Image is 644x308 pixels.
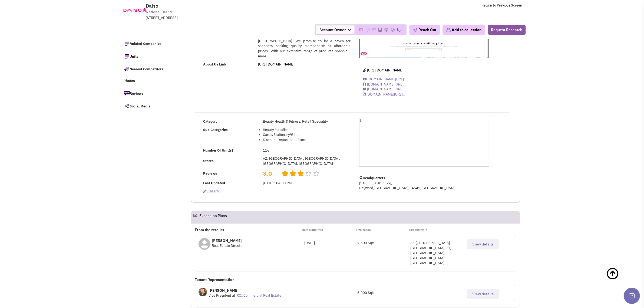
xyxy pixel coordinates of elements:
li: Cards/Stationary/Gifts [263,132,351,137]
div: 1 [359,118,489,167]
img: Please add to your accounts [372,28,376,32]
a: more [258,54,266,58]
a: Units [121,51,180,62]
p: Tenant Representation [195,277,516,282]
a: [DOMAIN_NAME][URL].. [363,92,405,97]
span: View details [472,291,494,296]
span: Vice President [209,293,231,298]
a: Return to Previous Screen [481,3,522,8]
span: Daiso [146,3,158,9]
b: States [203,159,214,163]
button: Add to collection [442,25,485,35]
a: Back To Top [606,262,633,297]
td: AZ, [GEOGRAPHIC_DATA], [GEOGRAPHIC_DATA], [GEOGRAPHIC_DATA], [GEOGRAPHIC_DATA] [261,155,352,168]
h2: 3.0 [263,169,278,172]
b: Sub Categories [203,127,228,132]
div: [STREET_ADDRESS] [146,15,287,21]
button: Request Research [488,25,526,35]
a: [DOMAIN_NAME][URL].. [363,77,406,81]
div: - [410,290,463,296]
a: Photos [121,76,180,86]
button: Reach Out [409,25,440,35]
a: Social Media [121,100,180,112]
img: Please add to your accounts [391,28,395,32]
h2: Expansion Plans [199,211,227,223]
span: View details [472,242,494,247]
p: [PERSON_NAME] [212,238,244,243]
a: Reviews [121,88,180,99]
a: [URL][DOMAIN_NAME] [258,62,295,67]
img: Please add to your accounts [365,28,370,32]
p: From the retailer [195,227,302,232]
span: Account Owner [316,25,354,34]
span: Edit info [203,189,220,194]
span: Real Estate Director [212,243,244,248]
span: [DOMAIN_NAME][URL] [367,87,403,91]
a: Related Companies [121,38,180,49]
div: 6,000 Sqft [357,290,410,296]
span: at [232,293,235,298]
div: [DATE] [305,241,358,246]
span: National Brand [146,9,172,15]
b: Headquarters [363,176,385,180]
img: icon-collection-lavender.png [446,28,451,32]
button: View details [467,239,499,249]
a: [DOMAIN_NAME][URL].. [363,82,405,87]
a: [URL][DOMAIN_NAME] [363,68,403,73]
b: Number Of Unit(s) [203,148,233,153]
li: Discount Department Store [263,137,351,143]
td: Beauty Health & Fitness, Retail Speciality [261,118,352,126]
span: [DOMAIN_NAME][URL].. [367,82,405,87]
b: About Us Link [203,62,226,67]
span: [DOMAIN_NAME][URL].. [368,77,406,81]
p: [PERSON_NAME] [209,288,283,293]
img: Please add to your accounts [384,28,388,32]
img: cp6PzeQkDkC3MbbhkY4_Og.jpg [199,288,207,296]
a: [DOMAIN_NAME][URL] [363,87,403,91]
span: [URL][DOMAIN_NAME] [367,68,403,73]
a: Nearest Competitors [121,63,180,75]
b: Last Updated [203,181,225,185]
p: Expanding in [409,227,463,232]
p: Size needs [356,227,409,232]
div: 7,500 Sqft [357,241,410,246]
li: Beauty Supplies [263,127,351,133]
td: [DATE] : 04:03 PM [261,179,352,187]
b: Category [203,119,217,124]
a: ROI Commercial Real Estate [237,293,281,298]
td: 116 [261,146,352,155]
img: Please add to your accounts [397,28,401,32]
span: We are a [DEMOGRAPHIC_DATA], family owned company, with over 100,000 products - consider us the o... [258,19,351,53]
img: plane.png [413,28,417,32]
p: [STREET_ADDRESS], Hayward,[GEOGRAPHIC_DATA],94545,[GEOGRAPHIC_DATA] [359,181,489,191]
b: Reviews [203,171,217,176]
p: Date submitted [302,227,356,232]
div: AZ,[GEOGRAPHIC_DATA],[GEOGRAPHIC_DATA],CO,[GEOGRAPHIC_DATA],[GEOGRAPHIC_DATA],[GEOGRAPHIC_DATA]... [410,241,463,266]
span: [DOMAIN_NAME][URL].. [366,92,405,97]
button: View details [467,289,499,299]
